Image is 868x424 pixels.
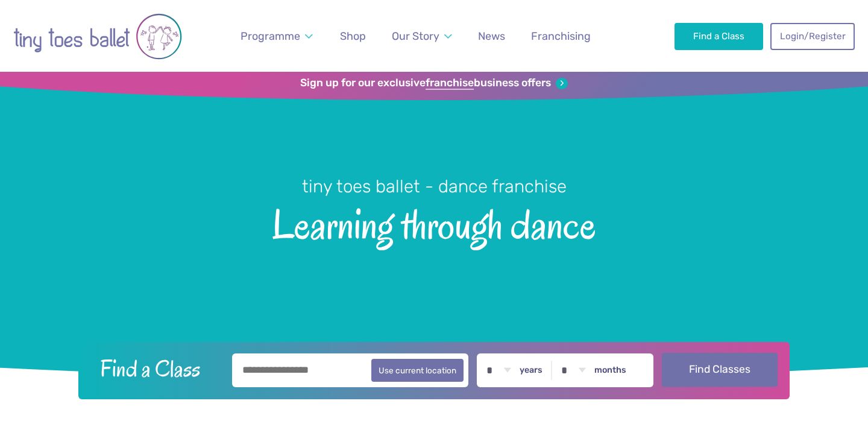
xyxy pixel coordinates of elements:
[13,7,182,66] img: tiny toes ballet
[426,77,474,90] strong: franchise
[520,365,542,376] label: years
[392,30,439,42] span: Our Story
[335,23,371,50] a: Shop
[302,176,567,197] small: tiny toes ballet - dance franchise
[21,198,847,247] span: Learning through dance
[531,30,591,42] span: Franchising
[386,23,458,50] a: Our Story
[770,23,855,49] a: Login/Register
[300,77,567,90] a: Sign up for our exclusivefranchisebusiness offers
[241,30,300,42] span: Programme
[473,23,511,50] a: News
[235,23,318,50] a: Programme
[675,23,763,49] a: Find a Class
[526,23,596,50] a: Franchising
[340,30,366,42] span: Shop
[371,359,464,382] button: Use current location
[594,365,626,376] label: months
[662,353,778,387] button: Find Classes
[90,353,224,384] h2: Find a Class
[478,30,505,42] span: News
